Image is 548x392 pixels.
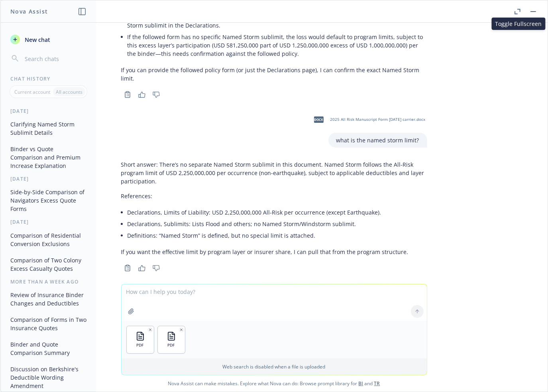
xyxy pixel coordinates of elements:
button: PDF [127,326,154,353]
div: Toggle Fullscreen [492,18,546,30]
span: New chat [23,35,50,44]
button: Comparison of Residential Conversion Exclusions [7,229,90,250]
button: PDF [158,326,185,353]
a: BI [359,380,363,387]
svg: Copy to clipboard [124,91,131,98]
a: TR [374,380,380,387]
span: docx [314,116,324,122]
button: Thumbs down [150,89,163,100]
div: [DATE] [1,219,96,225]
button: Comparison of Two Colony Excess Casualty Quotes [7,254,90,275]
p: what is the named storm limit? [336,136,419,144]
input: Search chats [23,53,86,64]
span: PDF [168,343,175,348]
button: Side-by-Side Comparison of Navigators Excess Quote Forms [7,185,90,215]
li: If the followed form has no specific Named Storm sublimit, the loss would default to program limi... [128,31,427,59]
p: Current account [14,89,50,95]
p: If you want the effective limit by program layer or insurer share, I can pull that from the progr... [121,248,427,256]
span: PDF [137,343,144,348]
div: [DATE] [1,175,96,182]
button: Clarifying Named Storm Sublimit Details [7,118,90,139]
span: Nova Assist can make mistakes. Explore what Nova can do: Browse prompt library for and [4,375,544,392]
p: All accounts [56,89,82,95]
li: Declarations, Limits of Liability: USD 2,250,000,000 All-Risk per occurrence (except Earthquake). [128,207,427,218]
p: Web search is disabled when a file is uploaded [126,363,422,370]
button: Comparison of Forms in Two Insurance Quotes [7,313,90,335]
div: More than a week ago [1,278,96,285]
li: Declarations, Sublimits: Lists Flood and others; no Named Storm/Windstorm sublimit. [128,218,427,230]
button: Thumbs down [150,262,163,274]
p: If you can provide the followed policy form (or just the Declarations page), I can confirm the ex... [121,66,427,83]
p: References: [121,192,427,200]
button: New chat [7,32,90,47]
div: Chat History [1,75,96,82]
h1: Nova Assist [10,7,48,16]
button: Review of Insurance Binder Changes and Deductibles [7,288,90,310]
div: [DATE] [1,108,96,114]
p: Short answer: There’s no separate Named Storm sublimit in this document. Named Storm follows the ... [121,160,427,185]
svg: Copy to clipboard [124,264,131,272]
span: 2025 All Risk Manuscript Form [DATE] carrier.docx [330,117,426,122]
div: docx2025 All Risk Manuscript Form [DATE] carrier.docx [309,110,427,130]
button: Binder vs Quote Comparison and Premium Increase Explanation [7,142,90,172]
li: Definitions: “Named Storm” is defined, but no special limit is attached. [128,230,427,241]
button: Binder and Quote Comparison Summary [7,338,90,359]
